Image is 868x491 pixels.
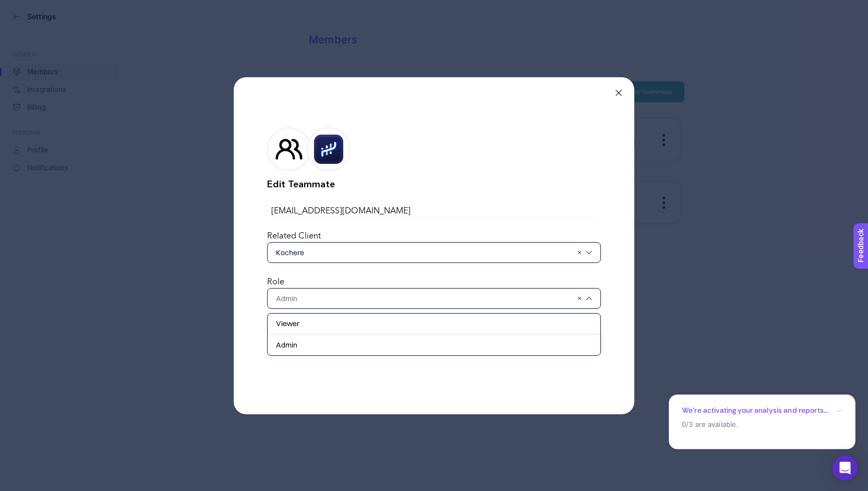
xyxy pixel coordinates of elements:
p: We’re activating your analysis and reports... [682,405,828,415]
label: Role [267,278,284,286]
div: Open Intercom Messenger [833,456,858,481]
img: svg%3e [586,249,592,256]
h2: Edit Teammate [267,177,601,192]
span: Feedback [6,3,40,11]
label: Related Client [267,232,321,240]
span: Admin [276,340,297,350]
span: Kochere [276,247,572,258]
input: Admin [276,293,572,304]
span: Viewer [276,318,299,329]
p: 0/3 are available. [682,420,842,429]
input: Write your teammate’s email [267,205,601,217]
img: svg%3e [586,295,592,302]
